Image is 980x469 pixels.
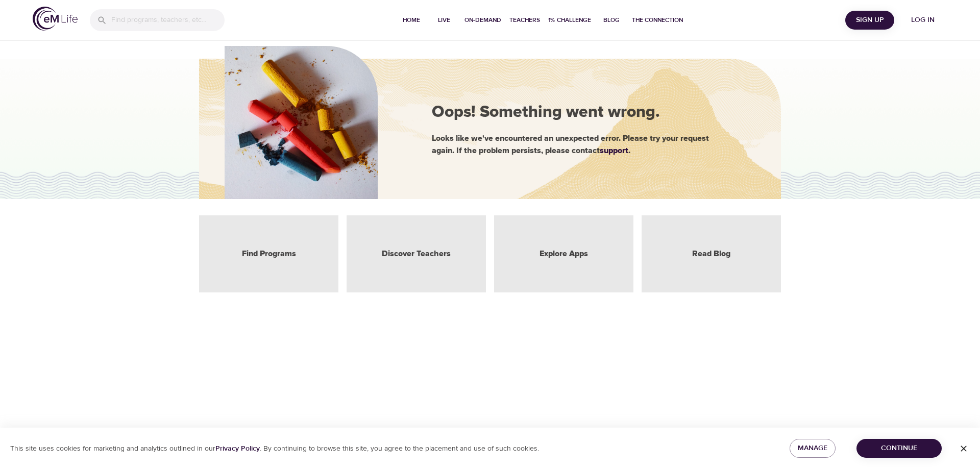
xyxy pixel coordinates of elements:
a: Explore Apps [540,248,588,260]
span: Home [399,15,424,26]
span: 1% Challenge [548,15,591,26]
a: Discover Teachers [382,248,451,260]
button: Manage [790,439,836,458]
span: On-Demand [464,15,501,26]
div: Oops! Something went wrong. [432,101,748,125]
span: The Connection [632,15,683,26]
button: Log in [898,11,947,30]
div: Looks like we've encountered an unexpected error. Please try your request again. If the problem p... [432,132,748,157]
img: hero [225,46,378,199]
span: Manage [798,442,827,455]
a: Read Blog [692,248,730,260]
img: logo [33,7,78,31]
span: Sign Up [849,14,890,27]
button: Continue [856,439,942,458]
span: Log in [902,14,943,27]
a: Privacy Policy [215,444,260,453]
input: Find programs, teachers, etc... [111,9,225,31]
a: support [600,146,628,155]
a: Find Programs [242,248,296,260]
span: Teachers [509,15,540,26]
span: Live [432,15,456,26]
span: Continue [865,442,934,455]
span: Blog [599,15,624,26]
button: Sign Up [845,11,894,30]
